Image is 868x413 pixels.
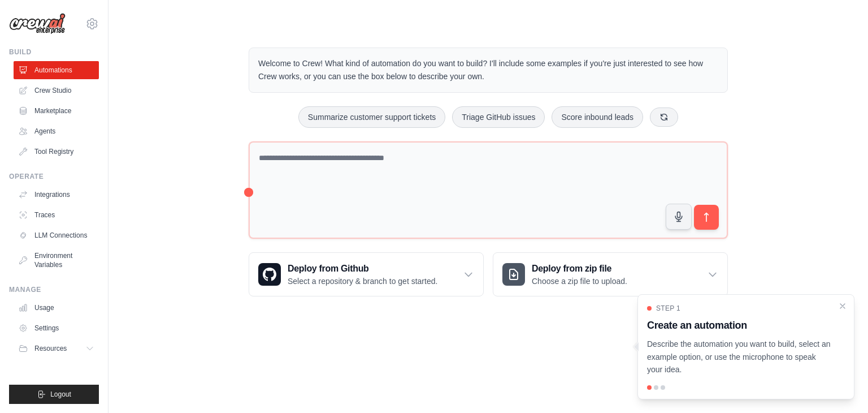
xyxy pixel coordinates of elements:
h3: Create an automation [647,317,831,333]
a: Marketplace [14,102,99,120]
button: Resources [14,339,99,358]
button: Summarize customer support tickets [298,106,445,128]
a: LLM Connections [14,226,99,244]
span: Step 1 [656,304,680,313]
p: Select a repository & branch to get started. [288,276,437,287]
a: Traces [14,206,99,224]
a: Tool Registry [14,143,99,161]
h3: Deploy from zip file [532,262,627,276]
a: Automations [14,61,99,79]
a: Agents [14,122,99,140]
button: Score inbound leads [552,106,643,128]
button: Logout [9,385,99,404]
div: Operate [9,172,99,181]
img: Logo [9,13,66,35]
span: Logout [50,390,71,399]
button: Close walkthrough [838,302,847,311]
a: Usage [14,299,99,317]
a: Integrations [14,186,99,204]
span: Resources [34,344,67,353]
h3: Deploy from Github [288,262,437,276]
a: Environment Variables [14,247,99,274]
a: Settings [14,319,99,337]
a: Crew Studio [14,81,99,100]
p: Choose a zip file to upload. [532,276,627,287]
div: Manage [9,285,99,294]
button: Triage GitHub issues [452,106,545,128]
div: Build [9,48,99,57]
iframe: Chat Widget [811,359,868,413]
p: Welcome to Crew! What kind of automation do you want to build? I'll include some examples if you'... [258,57,718,83]
p: Describe the automation you want to build, select an example option, or use the microphone to spe... [647,338,831,376]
